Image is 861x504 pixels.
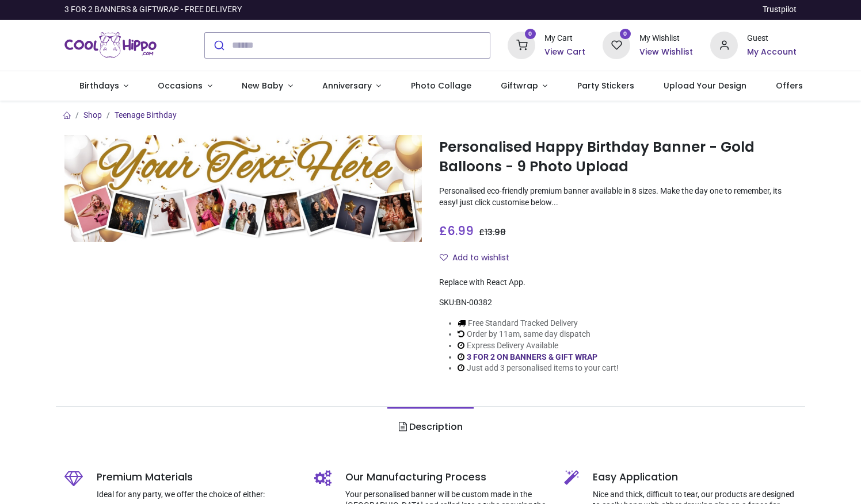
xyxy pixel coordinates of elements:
[242,80,283,91] span: New Baby
[447,222,474,239] span: 6.99
[205,33,232,58] button: Submit
[467,352,597,361] a: 3 FOR 2 ON BANNERS & GIFT WRAP
[776,80,803,91] span: Offers
[747,33,797,44] div: Guest
[440,253,448,261] i: Add to wishlist
[639,47,693,58] a: View Wishlist
[64,29,157,61] img: Cool Hippo
[97,489,297,501] p: Ideal for any party, we offer the choice of either:
[64,135,422,242] img: Personalised Happy Birthday Banner - Gold Balloons - 9 Photo Upload
[79,80,119,91] span: Birthdays
[486,71,562,101] a: Giftwrap
[439,297,797,309] div: SKU:
[143,71,227,101] a: Occasions
[64,4,242,16] div: 3 FOR 2 BANNERS & GIFTWRAP - FREE DELIVERY
[439,277,797,288] div: Replace with React App.
[158,80,203,91] span: Occasions
[593,470,797,484] h5: Easy Application
[747,47,797,58] a: My Account
[83,110,102,120] a: Shop
[458,318,619,329] li: Free Standard Tracked Delivery
[501,80,538,91] span: Giftwrap
[345,470,547,484] h5: Our Manufacturing Process
[387,407,473,447] a: Description
[620,29,631,40] sup: 0
[411,80,471,91] span: Photo Collage
[64,71,143,101] a: Birthdays
[479,226,506,238] span: £
[97,470,297,484] h5: Premium Materials
[439,248,519,268] button: Add to wishlistAdd to wishlist
[458,363,619,374] li: Just add 3 personalised items to your cart!
[639,33,693,44] div: My Wishlist
[525,29,536,40] sup: 0
[508,40,535,49] a: 0
[544,47,585,58] a: View Cart
[603,40,630,49] a: 0
[577,80,634,91] span: Party Stickers
[439,186,797,208] p: Personalised eco-friendly premium banner available in 8 sizes. Make the day one to remember, its ...
[322,80,372,91] span: Anniversary
[307,71,396,101] a: Anniversary
[439,222,474,239] span: £
[64,29,157,61] a: Logo of Cool Hippo
[544,33,585,44] div: My Cart
[458,329,619,340] li: Order by 11am, same day dispatch
[485,226,506,238] span: 13.98
[439,137,797,177] h1: Personalised Happy Birthday Banner - Gold Balloons - 9 Photo Upload
[115,110,177,120] a: Teenage Birthday
[664,80,746,91] span: Upload Your Design
[458,340,619,352] li: Express Delivery Available
[227,71,308,101] a: New Baby
[456,298,492,307] span: BN-00382
[763,4,797,16] a: Trustpilot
